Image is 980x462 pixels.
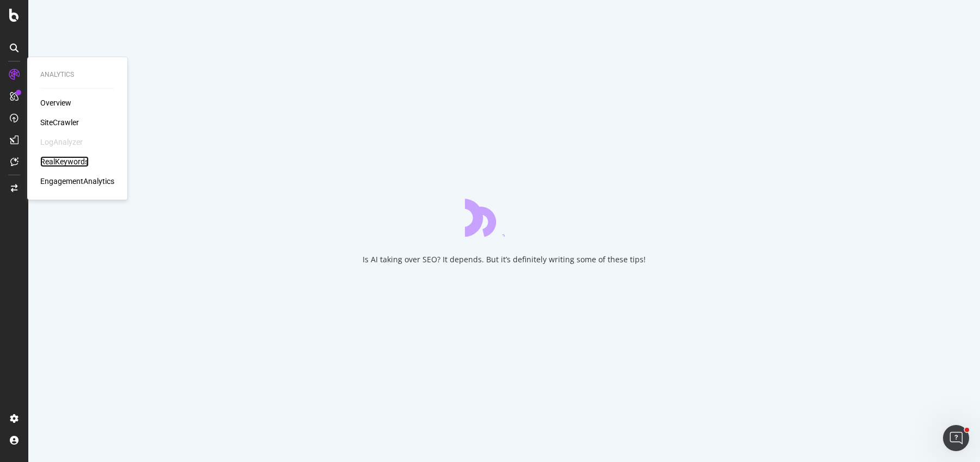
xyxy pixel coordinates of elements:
[943,425,969,451] iframe: Intercom live chat
[40,97,71,108] a: Overview
[40,70,114,79] div: Analytics
[40,137,83,147] div: LogAnalyzer
[40,176,114,187] a: EngagementAnalytics
[465,198,543,237] div: animation
[40,156,89,167] a: RealKeywords
[40,117,79,128] a: SiteCrawler
[363,254,646,265] div: Is AI taking over SEO? It depends. But it’s definitely writing some of these tips!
